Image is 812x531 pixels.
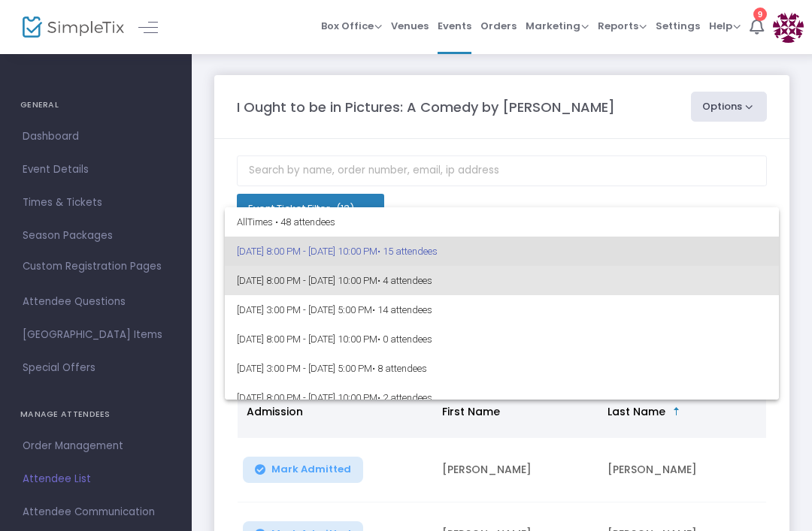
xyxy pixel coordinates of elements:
span: [DATE] 3:00 PM - [DATE] 5:00 PM [237,295,767,324]
span: [DATE] 3:00 PM - [DATE] 5:00 PM [237,354,767,383]
span: • 8 attendees [372,363,427,374]
span: • 0 attendees [377,333,432,345]
span: • 2 attendees [377,392,432,403]
span: All Times • 48 attendees [237,207,767,237]
span: • 4 attendees [377,275,432,286]
span: • 14 attendees [372,304,432,315]
span: [DATE] 8:00 PM - [DATE] 10:00 PM [237,237,767,266]
span: [DATE] 8:00 PM - [DATE] 10:00 PM [237,324,767,354]
span: • 15 attendees [377,246,438,257]
span: [DATE] 8:00 PM - [DATE] 10:00 PM [237,266,767,295]
span: [DATE] 8:00 PM - [DATE] 10:00 PM [237,383,767,412]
